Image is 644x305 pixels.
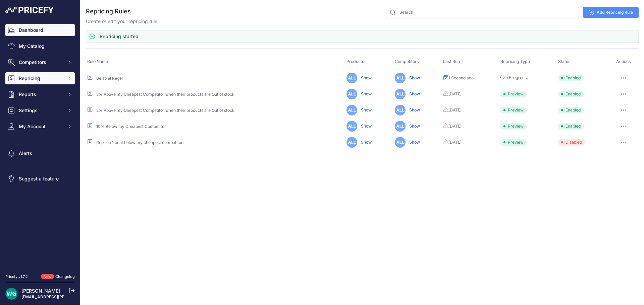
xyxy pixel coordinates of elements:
[448,140,462,145] span: [DATE]
[346,73,357,83] span: ALL
[100,33,139,40] h3: Repricing started
[395,73,406,83] span: ALL
[448,107,462,113] span: [DATE]
[86,7,131,16] h2: Repricing Rules
[407,124,420,129] a: Show
[407,91,420,96] a: Show
[386,7,579,18] input: Search
[407,107,420,112] a: Show
[558,123,584,130] span: Enabled
[346,59,364,64] span: Products
[558,91,584,97] span: Enabled
[19,123,63,130] span: My Account
[21,294,125,299] a: [EMAIL_ADDRESS][PERSON_NAME][DOMAIN_NAME]
[5,88,75,100] button: Reports
[583,7,639,18] a: Add Repricing Rule
[358,140,372,145] a: Show
[5,40,75,52] a: My Catalog
[500,91,527,97] span: Preview
[395,89,406,99] span: ALL
[558,59,571,64] span: Status
[19,91,63,98] span: Reports
[558,107,584,113] span: Enabled
[358,75,372,80] a: Show
[395,121,406,132] span: ALL
[5,274,28,280] div: Pricefy v1.7.2
[407,75,420,80] a: Show
[358,91,372,96] a: Show
[500,139,527,146] span: Preview
[55,274,75,279] a: Changelog
[448,75,474,81] span: 1 Second ago
[558,139,585,146] span: Disabled
[96,92,234,97] a: 3% Above my Cheapest Competitor when their products are Out of stock
[346,121,357,132] span: ALL
[96,76,123,81] a: Beispiel Regel
[5,56,75,68] button: Competitors
[96,124,166,129] a: 10% Below my Cheapest Competitor
[395,59,419,64] span: Competitors
[395,137,406,148] span: ALL
[500,59,530,64] span: Repricing Type
[558,75,584,81] span: Enabled
[19,107,63,114] span: Settings
[5,72,75,84] button: Repricing
[5,104,75,117] button: Settings
[448,124,462,129] span: [DATE]
[346,137,357,148] span: ALL
[395,105,406,116] span: ALL
[443,59,460,64] span: Last Run
[448,91,462,97] span: [DATE]
[346,89,357,99] span: ALL
[500,107,527,113] span: Preview
[500,123,527,130] span: Preview
[5,24,75,266] nav: Sidebar
[19,75,63,82] span: Repricing
[96,108,234,113] a: 2% Above my Cheapest Competitor when their products are Out of stock
[96,140,183,145] a: Reprice 1 cent below my cheapest competitor
[358,107,372,112] a: Show
[5,147,75,159] a: Alerts
[41,274,54,280] span: New
[407,140,420,145] a: Show
[346,105,357,116] span: ALL
[5,121,75,133] button: My Account
[5,7,54,13] img: Pricefy Logo
[616,59,631,64] span: Actions
[86,18,157,25] p: Create or edit your repricing rule
[21,288,60,294] a: [PERSON_NAME]
[358,124,372,129] a: Show
[5,24,75,36] a: Dashboard
[19,59,63,66] span: Competitors
[87,59,108,64] span: Rule Name
[5,173,75,185] a: Suggest a feature
[500,75,531,80] span: In Progress...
